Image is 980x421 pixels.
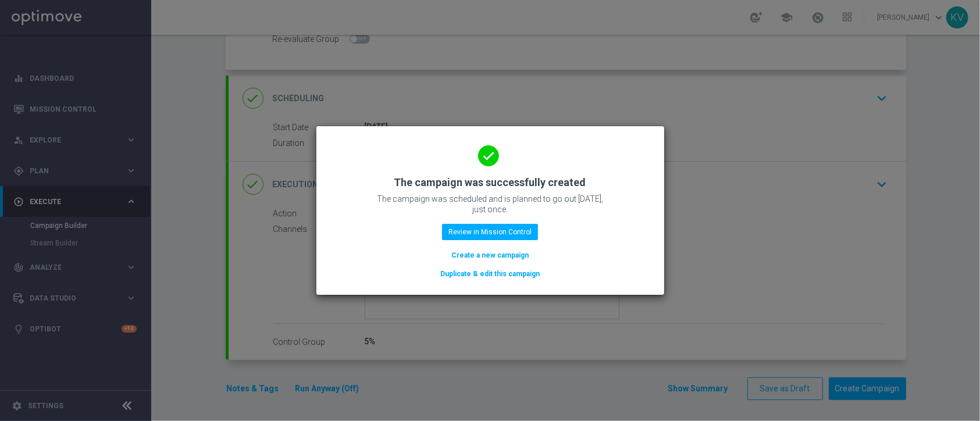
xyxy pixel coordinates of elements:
[374,194,607,215] p: The campaign was scheduled and is planned to go out [DATE], just once.
[450,249,530,262] button: Create a new campaign
[439,267,541,280] button: Duplicate & edit this campaign
[442,224,538,240] button: Review in Mission Control
[478,145,499,166] i: done
[394,176,586,190] h2: The campaign was successfully created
